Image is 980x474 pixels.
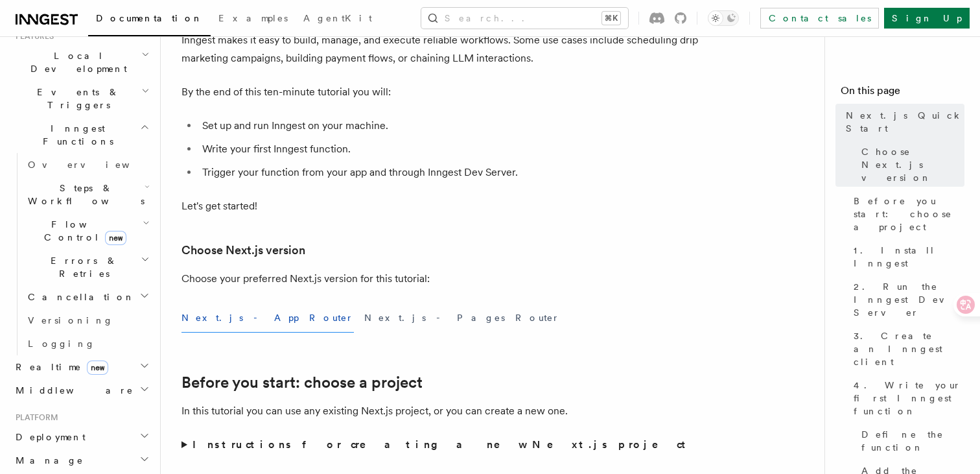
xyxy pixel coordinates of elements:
[841,104,964,140] a: Next.js Quick Start
[28,160,161,170] span: Overview
[760,8,879,29] a: Contact sales
[23,254,141,280] span: Errors & Retries
[181,241,305,259] a: Choose Next.js version
[23,290,135,303] span: Cancellation
[218,13,288,23] span: Examples
[181,270,700,288] p: Choose your preferred Next.js version for this tutorial:
[23,182,145,207] span: Steps & Workflows
[87,361,108,375] span: new
[198,163,700,182] li: Trigger your function from your app and through Inngest Dev Server.
[181,436,700,454] summary: Instructions for creating a new Next.js project
[846,109,964,135] span: Next.js Quick Start
[10,425,152,449] button: Deployment
[856,423,964,459] a: Define the function
[23,249,152,285] button: Errors & Retries
[181,402,700,420] p: In this tutorial you can use any existing Next.js project, or you can create a new one.
[10,122,140,148] span: Inngest Functions
[198,117,700,135] li: Set up and run Inngest on your machine.
[421,8,628,29] button: Search...⌘K
[861,145,964,184] span: Choose Next.js version
[854,379,964,418] span: 4. Write your first Inngest function
[848,275,964,324] a: 2. Run the Inngest Dev Server
[181,31,700,67] p: Inngest makes it easy to build, manage, and execute reliable workflows. Some use cases include sc...
[10,412,58,423] span: Platform
[181,197,700,215] p: Let's get started!
[10,44,152,80] button: Local Development
[181,373,423,392] a: Before you start: choose a project
[10,384,134,397] span: Middleware
[10,449,152,472] button: Manage
[10,80,152,117] button: Events & Triggers
[708,10,739,26] button: Toggle dark mode
[10,361,108,373] span: Realtime
[10,49,141,75] span: Local Development
[854,280,964,319] span: 2. Run the Inngest Dev Server
[856,140,964,189] a: Choose Next.js version
[10,355,152,379] button: Realtimenew
[198,140,700,158] li: Write your first Inngest function.
[364,303,560,333] button: Next.js - Pages Router
[602,12,620,25] kbd: ⌘K
[848,373,964,423] a: 4. Write your first Inngest function
[181,83,700,101] p: By the end of this ten-minute tutorial you will:
[296,4,380,35] a: AgentKit
[841,83,964,104] h4: On this page
[854,195,964,233] span: Before you start: choose a project
[303,13,372,23] span: AgentKit
[884,8,970,29] a: Sign Up
[23,309,152,332] a: Versioning
[10,454,84,467] span: Manage
[28,338,95,349] span: Logging
[848,189,964,239] a: Before you start: choose a project
[88,4,211,36] a: Documentation
[23,153,152,176] a: Overview
[192,438,691,451] strong: Instructions for creating a new Next.js project
[23,218,143,244] span: Flow Control
[23,213,152,249] button: Flow Controlnew
[10,153,152,355] div: Inngest Functions
[848,239,964,275] a: 1. Install Inngest
[861,428,964,454] span: Define the function
[10,117,152,153] button: Inngest Functions
[23,176,152,213] button: Steps & Workflows
[854,244,964,270] span: 1. Install Inngest
[211,4,296,35] a: Examples
[28,315,113,326] span: Versioning
[10,31,54,41] span: Features
[10,431,86,444] span: Deployment
[10,379,152,402] button: Middleware
[96,13,203,23] span: Documentation
[854,329,964,368] span: 3. Create an Inngest client
[10,86,141,112] span: Events & Triggers
[181,303,354,333] button: Next.js - App Router
[23,285,152,309] button: Cancellation
[848,324,964,373] a: 3. Create an Inngest client
[23,332,152,355] a: Logging
[105,231,126,245] span: new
